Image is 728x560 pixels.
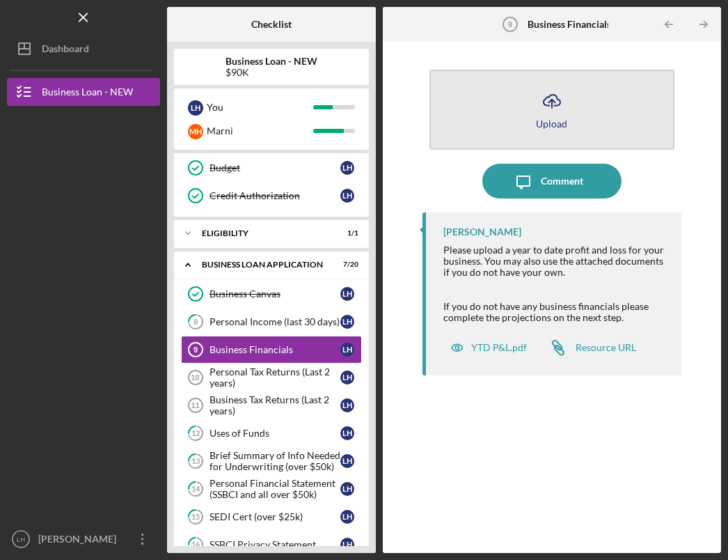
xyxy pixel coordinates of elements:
[7,35,160,63] button: Dashboard
[42,35,89,66] div: Dashboard
[541,164,583,199] div: Comment
[209,478,340,500] div: Personal Financial Statement (SSBCI and all over $50k)
[191,540,200,550] tspan: 16
[340,426,354,440] div: L H
[193,318,198,327] tspan: 8
[191,485,200,494] tspan: 14
[482,164,622,199] button: Comment
[188,124,203,139] div: M H
[443,301,668,323] div: If you do not have any business financials please complete the projections on the next step.
[576,342,636,353] div: Resource URL
[181,336,362,364] a: 9Business FinancialsLH
[340,454,354,468] div: L H
[340,510,354,524] div: L H
[181,419,362,447] a: 12Uses of FundsLH
[340,398,354,412] div: L H
[340,189,354,203] div: L H
[42,78,133,109] div: Business Loan - NEW
[340,343,354,357] div: L H
[181,182,362,210] a: Credit AuthorizationLH
[209,288,340,300] div: Business Canvas
[193,345,198,354] tspan: 9
[528,19,611,30] b: Business Financials
[7,525,160,553] button: LH[PERSON_NAME]
[225,56,317,67] b: Business Loan - NEW
[209,344,340,355] div: Business Financials
[209,428,340,439] div: Uses of Funds
[207,95,313,119] div: You
[209,162,340,173] div: Budget
[443,244,668,300] div: Please upload a year to date profit and loss for your business. You may also use the attached doc...
[209,394,340,417] div: Business Tax Returns (Last 2 years)
[225,67,317,78] div: $90K
[181,308,362,336] a: 8Personal Income (last 30 days)LH
[340,287,354,301] div: L H
[340,161,354,175] div: L H
[7,78,160,106] button: Business Loan - NEW
[508,20,512,29] tspan: 9
[191,457,200,466] tspan: 13
[181,391,362,419] a: 11Business Tax Returns (Last 2 years)LH
[340,538,354,552] div: L H
[207,119,313,143] div: Marni
[181,503,362,531] a: 15SEDI Cert (over $25k)LH
[181,475,362,503] a: 14Personal Financial Statement (SSBCI and all over $50k)LH
[209,511,340,522] div: SEDI Cert (over $25k)
[181,447,362,475] a: 13Brief Summary of Info Needed for Underwriting (over $50k)LH
[251,19,292,30] b: Checklist
[191,429,200,438] tspan: 12
[188,100,203,116] div: L H
[429,70,675,150] button: Upload
[181,531,362,559] a: 16SSBCI Privacy StatementLH
[209,450,340,472] div: Brief Summary of Info Needed for Underwriting (over $50k)
[209,190,340,201] div: Credit Authorization
[536,118,567,129] div: Upload
[209,539,340,550] div: SSBCI Privacy Statement
[443,334,534,361] button: YTD P&L.pdf
[340,315,354,329] div: L H
[340,371,354,384] div: L H
[209,366,340,389] div: Personal Tax Returns (Last 2 years)
[181,280,362,308] a: Business CanvasLH
[181,154,362,182] a: BudgetLH
[17,536,25,543] text: LH
[202,260,324,269] div: BUSINESS LOAN APPLICATION
[35,525,125,557] div: [PERSON_NAME]
[191,513,200,522] tspan: 15
[443,226,521,238] div: [PERSON_NAME]
[333,229,358,238] div: 1 / 1
[191,373,199,382] tspan: 10
[471,342,527,353] div: YTD P&L.pdf
[202,229,324,238] div: ELIGIBILITY
[333,260,358,269] div: 7 / 20
[209,316,340,327] div: Personal Income (last 30 days)
[541,334,636,361] a: Resource URL
[340,482,354,496] div: L H
[181,364,362,391] a: 10Personal Tax Returns (Last 2 years)LH
[191,401,199,410] tspan: 11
